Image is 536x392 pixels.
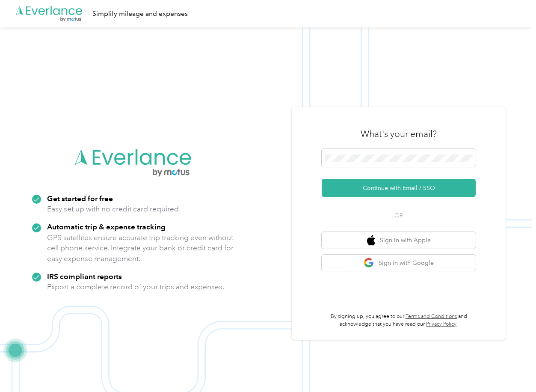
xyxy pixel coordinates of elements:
a: Privacy Policy [426,321,456,327]
strong: IRS compliant reports [47,272,122,281]
span: OR [384,211,414,220]
button: apple logoSign in with Apple [322,232,476,249]
div: Simplify mileage and expenses [92,9,188,19]
button: Continue with Email / SSO [322,179,476,197]
iframe: Everlance-gr Chat Button Frame [488,344,536,392]
p: GPS satellites ensure accurate trip tracking even without cell phone service. Integrate your bank... [47,232,234,264]
strong: Get started for free [47,194,113,203]
p: Export a complete record of your trips and expenses. [47,282,224,292]
img: apple logo [367,235,376,246]
button: google logoSign in with Google [322,255,476,271]
strong: Automatic trip & expense tracking [47,222,166,231]
p: Easy set up with no credit card required [47,204,179,214]
p: By signing up, you agree to our and acknowledge that you have read our . [322,313,476,328]
a: Terms and Conditions [406,313,457,320]
h3: What's your email? [361,128,437,140]
img: google logo [364,258,374,268]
